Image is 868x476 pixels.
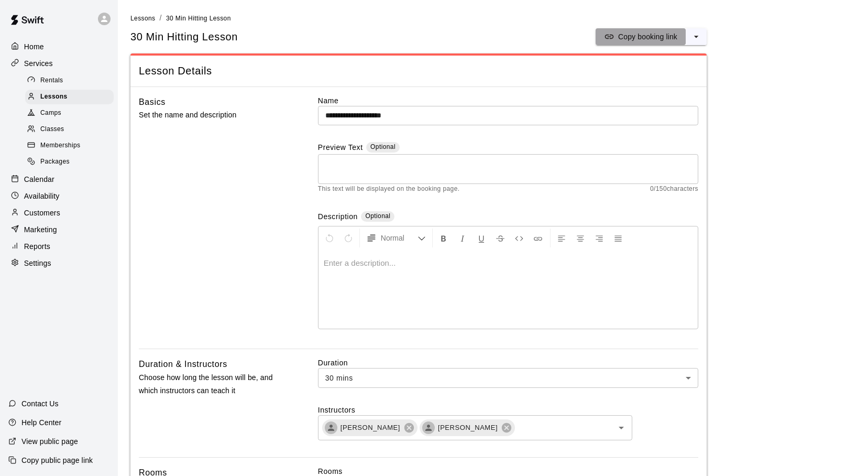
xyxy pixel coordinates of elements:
[686,28,707,45] button: select merge strategy
[529,229,547,247] button: Insert Link
[24,258,51,268] p: Settings
[25,89,118,105] a: Lessons
[25,138,114,153] div: Memberships
[25,122,114,137] div: Classes
[24,174,54,185] p: Calendar
[510,229,528,247] button: Insert Code
[590,229,608,247] button: Right Align
[318,142,363,154] label: Preview Text
[25,105,118,122] a: Camps
[166,15,231,22] span: 30 Min Hitting Lesson
[420,419,515,436] div: [PERSON_NAME]
[139,95,166,109] h6: Basics
[318,358,698,368] label: Duration
[553,229,570,247] button: Left Align
[596,28,707,45] div: split button
[318,95,698,106] label: Name
[25,90,114,104] div: Lessons
[339,229,357,247] button: Redo
[139,358,227,371] h6: Duration & Instructors
[139,371,284,397] p: Choose how long the lesson will be, and which instructors can teach it
[21,436,78,447] p: View public page
[130,14,156,22] a: Lessons
[650,184,698,194] span: 0 / 150 characters
[365,212,390,220] span: Optional
[381,233,417,243] span: Normal
[432,423,504,433] span: [PERSON_NAME]
[40,124,64,135] span: Classes
[8,222,109,237] a: Marketing
[334,423,406,433] span: [PERSON_NAME]
[325,421,337,434] div: Adam Sobocienski
[139,64,698,78] span: Lesson Details
[318,184,460,194] span: This text will be displayed on the booking page.
[21,455,93,466] p: Copy public page link
[8,205,109,221] a: Customers
[40,75,63,86] span: Rentals
[40,108,61,118] span: Camps
[139,109,284,122] p: Set the name and description
[24,208,60,218] p: Customers
[40,92,68,102] span: Lessons
[321,229,338,247] button: Undo
[8,56,109,71] a: Services
[130,15,156,22] span: Lessons
[454,229,471,247] button: Format Italics
[8,188,109,204] a: Availability
[435,229,453,247] button: Format Bold
[8,255,109,271] a: Settings
[370,143,395,150] span: Optional
[25,122,118,138] a: Classes
[40,140,80,151] span: Memberships
[25,138,118,154] a: Memberships
[318,405,698,415] label: Instructors
[160,13,162,24] li: /
[618,31,677,42] p: Copy booking link
[596,28,686,45] button: Copy booking link
[318,211,358,223] label: Description
[609,229,627,247] button: Justify Align
[614,420,629,435] button: Open
[21,398,59,409] p: Contact Us
[8,39,109,55] a: Home
[130,13,855,24] nav: breadcrumb
[491,229,509,247] button: Format Strikethrough
[24,58,53,69] p: Services
[25,155,114,169] div: Packages
[24,41,44,52] p: Home
[25,72,118,89] a: Rentals
[362,229,430,247] button: Formatting Options
[21,417,61,428] p: Help Center
[422,421,435,434] div: Aaron Reesh
[473,229,490,247] button: Format Underline
[572,229,589,247] button: Center Align
[318,368,698,387] div: 30 mins
[25,73,114,88] div: Rentals
[24,191,60,201] p: Availability
[8,239,109,254] a: Reports
[322,419,417,436] div: [PERSON_NAME]
[25,106,114,121] div: Camps
[8,171,109,187] a: Calendar
[24,241,50,252] p: Reports
[24,224,57,235] p: Marketing
[130,30,238,44] h5: 30 Min Hitting Lesson
[40,157,70,167] span: Packages
[25,154,118,170] a: Packages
